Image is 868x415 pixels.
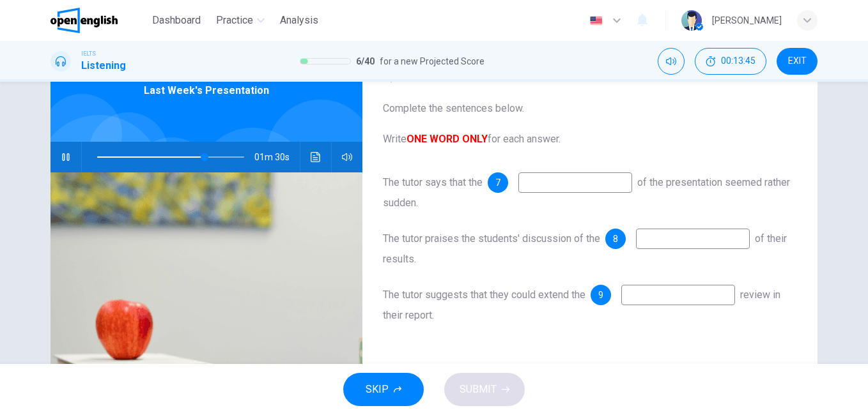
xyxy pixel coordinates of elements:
span: 00:13:45 [721,56,756,66]
span: 8 [613,234,618,243]
span: EXIT [788,56,807,66]
span: 01m 30s [254,142,300,172]
div: Mute [658,48,685,75]
span: Dashboard [152,13,201,28]
span: Complete the sentences below. Write for each answer. [383,101,797,147]
button: Click to see the audio transcription [306,142,326,172]
span: IELTS [81,49,96,58]
img: OpenEnglish logo [50,8,118,33]
button: SKIP [343,373,424,406]
span: Practice [216,13,253,28]
span: The tutor suggests that they could extend the [383,289,585,301]
span: Analysis [280,13,318,28]
span: 9 [598,290,603,299]
a: OpenEnglish logo [50,8,147,33]
span: 7 [495,178,500,187]
span: SKIP [366,381,389,398]
span: Last Week's Presentation [144,83,269,98]
h1: Listening [81,58,126,73]
button: Analysis [275,9,323,32]
span: for a new Projected Score [380,54,484,69]
b: ONE WORD ONLY [407,133,488,145]
button: Practice [211,9,270,32]
button: Dashboard [147,9,206,32]
img: Profile picture [681,10,702,31]
button: 00:13:45 [695,48,766,75]
span: The tutor says that the [383,176,483,188]
img: en [588,16,604,26]
div: [PERSON_NAME] [712,13,782,28]
button: EXIT [777,48,818,75]
span: The tutor praises the students' discussion of the [383,232,600,245]
span: 6 / 40 [356,54,375,69]
div: Hide [695,48,766,75]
